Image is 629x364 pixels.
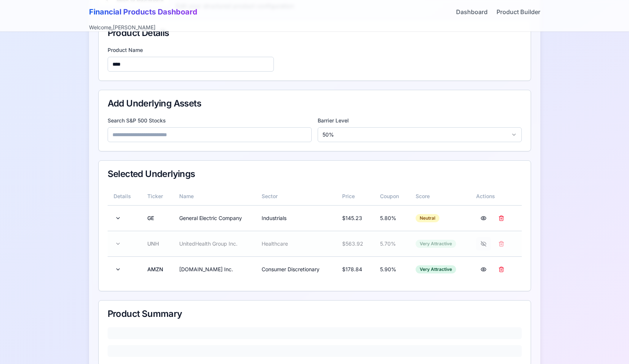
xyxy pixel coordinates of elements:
td: [DOMAIN_NAME] Inc. [173,256,256,282]
td: $ 563.92 [336,231,374,256]
h1: Financial Products Dashboard [89,7,197,17]
td: 5.80 % [374,205,410,231]
th: Score [410,187,470,205]
td: General Electric Company [173,205,256,231]
td: UNH [141,231,174,256]
td: Industrials [256,205,336,231]
div: Product Summary [108,309,522,318]
label: Search S&P 500 Stocks [108,117,312,124]
label: Product Name [108,46,522,54]
div: Neutral [416,214,439,222]
div: Product Details [108,29,522,37]
div: Very Attractive [416,265,456,273]
td: UnitedHealth Group Inc. [173,231,256,256]
th: Ticker [141,187,174,205]
a: Dashboard [456,7,488,16]
td: 5.70 % [374,231,410,256]
td: 5.90 % [374,256,410,282]
div: Add Underlying Assets [108,99,522,108]
label: Barrier Level [318,117,522,124]
th: Name [173,187,256,205]
td: GE [141,205,174,231]
td: Healthcare [256,231,336,256]
td: Consumer Discretionary [256,256,336,282]
div: Very Attractive [416,240,456,248]
th: Details [108,187,141,205]
a: Product Builder [497,7,540,16]
th: Actions [470,187,522,205]
td: $ 145.23 [336,205,374,231]
td: $ 178.84 [336,256,374,282]
td: AMZN [141,256,174,282]
th: Sector [256,187,336,205]
div: Welcome, [PERSON_NAME] [89,24,155,31]
div: Selected Underlyings [108,170,522,178]
th: Coupon [374,187,410,205]
th: Price [336,187,374,205]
